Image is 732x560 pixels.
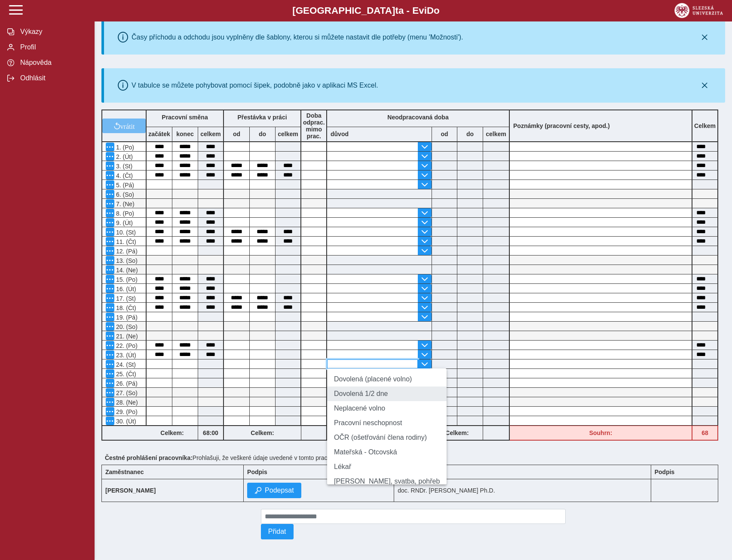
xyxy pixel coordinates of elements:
button: Menu [106,161,114,170]
button: Menu [106,265,114,274]
button: Menu [106,218,114,227]
button: Menu [106,256,114,265]
li: Pracovní neschopnost [327,416,447,430]
span: 2. (Út) [114,153,133,160]
span: 16. (Út) [114,286,136,292]
button: Menu [106,190,114,198]
li: OČR (ošetřování člena rodiny) [327,430,447,445]
div: Časy příchodu a odchodu jsou vyplněny dle šablony, kterou si můžete nastavit dle potřeby (menu 'M... [132,33,463,41]
b: Doba odprac. mimo prac. [303,112,325,140]
span: 29. (Po) [114,408,138,415]
td: doc. RNDr. [PERSON_NAME] Ph.D. [394,479,651,502]
span: 27. (So) [114,390,138,396]
b: do [457,131,483,137]
button: Menu [106,322,114,331]
span: Výkazy [18,28,87,36]
button: Menu [106,143,114,151]
li: Dovolená (placené volno) [327,372,447,387]
span: 24. (St) [114,361,136,368]
button: Menu [106,237,114,246]
button: Menu [106,180,114,189]
button: Menu [106,199,114,208]
span: 9. (Út) [114,219,133,226]
span: vrátit [120,122,135,129]
span: 30. (Út) [114,418,136,425]
b: 68 [692,429,717,436]
span: 10. (St) [114,229,136,236]
span: 23. (Út) [114,352,136,359]
span: Odhlásit [18,74,87,82]
button: Menu [106,360,114,368]
span: 21. (Ne) [114,333,138,340]
button: Menu [106,369,114,378]
b: Zaměstnanec [105,469,144,475]
li: Neplacené volno [327,401,447,416]
b: celkem [276,131,300,137]
button: Menu [106,417,114,425]
span: t [395,5,398,16]
span: 26. (Pá) [114,380,138,387]
span: 12. (Pá) [114,248,138,255]
img: logo_web_su.png [674,3,723,18]
button: Menu [106,313,114,321]
button: vrátit [102,119,146,133]
b: Poznámky (pracovní cesty, apod.) [510,122,613,129]
button: Menu [106,152,114,161]
span: 5. (Pá) [114,182,134,189]
b: Celkem: [147,429,198,436]
b: celkem [483,131,509,137]
b: Souhrn: [589,429,613,436]
span: 28. (Ne) [114,399,138,406]
span: 6. (So) [114,191,134,198]
li: [PERSON_NAME], svatba, pohřeb [327,474,447,489]
button: Menu [106,341,114,350]
b: Čestné prohlášení pracovníka: [105,454,193,461]
span: 4. (Čt) [114,172,133,179]
span: 1. (Po) [114,144,134,151]
div: V tabulce se můžete pohybovat pomocí šipek, podobně jako v aplikaci MS Excel. [132,82,378,89]
button: Menu [106,275,114,283]
b: Pracovní směna [162,114,208,121]
li: Dovolená 1/2 dne [327,387,447,401]
li: Lékař [327,460,447,474]
button: Menu [106,228,114,236]
span: 17. (St) [114,295,136,302]
b: [PERSON_NAME] [105,487,156,494]
button: Přidat [261,524,294,539]
button: Menu [106,284,114,293]
b: Podpis [247,469,267,475]
span: Podepsat [265,487,294,494]
span: Nápověda [18,59,87,67]
span: o [434,5,440,16]
span: Přidat [268,528,286,536]
b: konec [172,131,198,137]
b: Celkem: [432,429,483,436]
span: 14. (Ne) [114,267,138,274]
button: Menu [106,303,114,312]
div: Fond pracovní doby (88 h) a součet hodin (68 h) se neshodují! [692,426,718,441]
button: Menu [106,388,114,397]
div: Prohlašuji, že veškeré údaje uvedené v tomto pracovním výkazu jsou pravdivé. [101,451,725,465]
span: 18. (Čt) [114,304,136,311]
span: 19. (Pá) [114,314,138,321]
button: Menu [106,247,114,255]
b: celkem [198,131,223,137]
b: [GEOGRAPHIC_DATA] a - Evi [26,5,706,16]
b: Celkem [694,122,716,129]
span: 20. (So) [114,323,138,330]
button: Menu [106,209,114,217]
b: do [250,131,275,137]
span: 3. (St) [114,163,132,170]
span: 13. (So) [114,257,138,264]
b: Celkem: [224,429,301,436]
b: od [224,131,249,137]
span: 11. (Čt) [114,238,136,245]
div: Fond pracovní doby (88 h) a součet hodin (68 h) se neshodují! [510,426,692,441]
span: 7. (Ne) [114,201,135,207]
b: od [432,131,457,137]
b: 68:00 [198,429,223,436]
button: Menu [106,398,114,406]
span: 15. (Po) [114,276,138,283]
button: Podepsat [247,483,301,498]
b: Přestávka v práci [237,114,287,121]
